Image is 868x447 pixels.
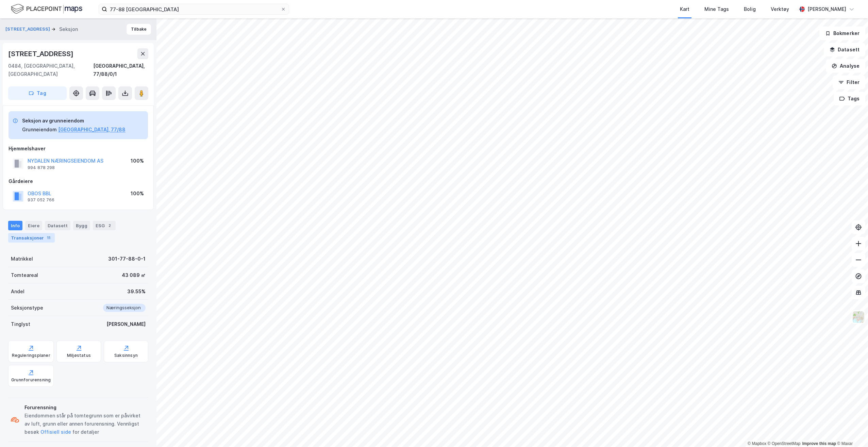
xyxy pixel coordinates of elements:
[22,126,57,134] div: Grunneiendom
[852,311,865,324] img: Z
[680,5,689,13] div: Kart
[28,165,55,170] div: 994 878 298
[9,145,148,153] div: Hjemmelshaver
[11,3,82,15] img: logo.f888ab2527a4732fd821a326f86c7f29.svg
[131,189,144,198] div: 100%
[9,177,148,185] div: Gårdeiere
[12,353,50,358] div: Reguleringsplaner
[11,320,30,328] div: Tinglyst
[59,25,78,33] div: Seksjon
[768,441,801,446] a: OpenStreetMap
[833,76,865,89] button: Filter
[11,377,51,383] div: Grunnforurensning
[744,5,756,13] div: Bolig
[22,117,126,125] div: Seksjon av grunneiendom
[807,5,846,13] div: [PERSON_NAME]
[45,234,52,241] div: 11
[24,403,146,412] div: Forurensning
[127,24,151,35] button: Tilbake
[107,4,281,14] input: Søk på adresse, matrikkel, gårdeiere, leietakere eller personer
[11,287,24,296] div: Andel
[93,62,148,78] div: [GEOGRAPHIC_DATA], 77/88/0/1
[122,271,146,279] div: 43 089 ㎡
[11,304,43,312] div: Seksjonstype
[834,92,865,105] button: Tags
[106,222,113,229] div: 2
[73,221,90,230] div: Bygg
[8,62,93,78] div: 0484, [GEOGRAPHIC_DATA], [GEOGRAPHIC_DATA]
[127,287,146,296] div: 39.55%
[819,27,865,40] button: Bokmerker
[771,5,789,13] div: Verktøy
[106,320,146,328] div: [PERSON_NAME]
[131,157,144,165] div: 100%
[8,221,22,230] div: Info
[8,48,75,59] div: [STREET_ADDRESS]
[25,221,42,230] div: Eiere
[8,86,67,100] button: Tag
[11,255,33,263] div: Matrikkel
[93,221,116,230] div: ESG
[8,233,55,243] div: Transaksjoner
[45,221,70,230] div: Datasett
[5,26,51,33] button: [STREET_ADDRESS]
[826,59,865,73] button: Analyse
[11,271,38,279] div: Tomteareal
[802,441,836,446] a: Improve this map
[834,414,868,447] iframe: Chat Widget
[67,353,91,358] div: Miljøstatus
[114,353,138,358] div: Saksinnsyn
[824,43,865,56] button: Datasett
[58,126,126,134] button: [GEOGRAPHIC_DATA], 77/88
[834,414,868,447] div: Kontrollprogram for chat
[24,412,146,436] div: Eiendommen står på tomtegrunn som er påvirket av luft, grunn eller annen forurensning. Vennligst ...
[748,441,766,446] a: Mapbox
[28,197,54,203] div: 937 052 766
[108,255,146,263] div: 301-77-88-0-1
[704,5,729,13] div: Mine Tags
